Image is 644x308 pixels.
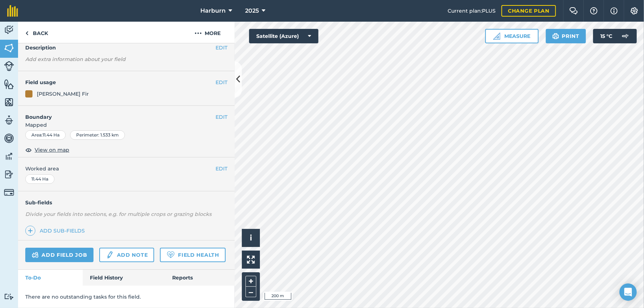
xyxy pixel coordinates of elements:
[200,6,226,15] span: Harburn
[25,56,126,62] em: Add extra information about your field
[546,29,586,43] button: Print
[4,79,14,90] img: svg+xml;base64,PHN2ZyB4bWxucz0iaHR0cDovL3d3dy53My5vcmcvMjAwMC9zdmciIHdpZHRoPSI1NiIgaGVpZ2h0PSI2MC...
[216,78,227,86] button: EDIT
[28,226,33,235] img: svg+xml;base64,PHN2ZyB4bWxucz0iaHR0cDovL3d3dy53My5vcmcvMjAwMC9zdmciIHdpZHRoPSIxNCIgaGVpZ2h0PSIyNC...
[18,270,83,286] a: To-Do
[160,248,225,262] a: Field Health
[501,5,556,17] a: Change plan
[4,293,14,300] img: svg+xml;base64,PD94bWwgdmVyc2lvbj0iMS4wIiBlbmNvZGluZz0idXRmLTgiPz4KPCEtLSBHZW5lcmF0b3I6IEFkb2JlIE...
[18,106,216,121] h4: Boundary
[18,22,55,43] a: Back
[216,44,227,52] button: EDIT
[25,293,227,301] p: There are no outstanding tasks for this field.
[70,130,125,140] div: Perimeter : 1.533 km
[569,7,578,14] img: Two speech bubbles overlapping with the left bubble in the forefront
[600,29,612,43] span: 15 ° C
[25,226,88,236] a: Add sub-fields
[4,61,14,71] img: svg+xml;base64,PD94bWwgdmVyc2lvbj0iMS4wIiBlbmNvZGluZz0idXRmLTgiPz4KPCEtLSBHZW5lcmF0b3I6IEFkb2JlIE...
[7,5,18,17] img: fieldmargin Logo
[249,29,318,43] button: Satellite (Azure)
[4,169,14,180] img: svg+xml;base64,PD94bWwgdmVyc2lvbj0iMS4wIiBlbmNvZGluZz0idXRmLTgiPz4KPCEtLSBHZW5lcmF0b3I6IEFkb2JlIE...
[18,121,235,129] span: Mapped
[630,7,639,14] img: A cog icon
[589,7,598,14] img: A question mark icon
[216,165,227,173] button: EDIT
[4,97,14,108] img: svg+xml;base64,PHN2ZyB4bWxucz0iaHR0cDovL3d3dy53My5vcmcvMjAwMC9zdmciIHdpZHRoPSI1NiIgaGVpZ2h0PSI2MC...
[195,29,202,38] img: svg+xml;base64,PHN2ZyB4bWxucz0iaHR0cDovL3d3dy53My5vcmcvMjAwMC9zdmciIHdpZHRoPSIyMCIgaGVpZ2h0PSIyNC...
[245,6,259,15] span: 2025
[25,44,227,52] h4: Description
[25,211,212,217] em: Divide your fields into sections, e.g. for multiple crops or grazing blocks
[165,270,235,286] a: Reports
[619,283,637,301] div: Open Intercom Messenger
[4,115,14,126] img: svg+xml;base64,PD94bWwgdmVyc2lvbj0iMS4wIiBlbmNvZGluZz0idXRmLTgiPz4KPCEtLSBHZW5lcmF0b3I6IEFkb2JlIE...
[25,146,32,154] img: svg+xml;base64,PHN2ZyB4bWxucz0iaHR0cDovL3d3dy53My5vcmcvMjAwMC9zdmciIHdpZHRoPSIxOCIgaGVpZ2h0PSIyNC...
[245,276,256,287] button: +
[593,29,637,43] button: 15 °C
[25,248,93,262] a: Add field job
[25,78,216,86] h4: Field usage
[485,29,539,43] button: Measure
[4,187,14,198] img: svg+xml;base64,PD94bWwgdmVyc2lvbj0iMS4wIiBlbmNvZGluZz0idXRmLTgiPz4KPCEtLSBHZW5lcmF0b3I6IEFkb2JlIE...
[18,199,235,207] h4: Sub-fields
[99,248,154,262] a: Add note
[4,133,14,144] img: svg+xml;base64,PD94bWwgdmVyc2lvbj0iMS4wIiBlbmNvZGluZz0idXRmLTgiPz4KPCEtLSBHZW5lcmF0b3I6IEFkb2JlIE...
[4,151,14,162] img: svg+xml;base64,PD94bWwgdmVyc2lvbj0iMS4wIiBlbmNvZGluZz0idXRmLTgiPz4KPCEtLSBHZW5lcmF0b3I6IEFkb2JlIE...
[493,32,500,40] img: Ruler icon
[552,32,559,40] img: svg+xml;base64,PHN2ZyB4bWxucz0iaHR0cDovL3d3dy53My5vcmcvMjAwMC9zdmciIHdpZHRoPSIxOSIgaGVpZ2h0PSIyNC...
[106,251,114,259] img: svg+xml;base64,PD94bWwgdmVyc2lvbj0iMS4wIiBlbmNvZGluZz0idXRmLTgiPz4KPCEtLSBHZW5lcmF0b3I6IEFkb2JlIE...
[448,7,496,15] span: Current plan : PLUS
[32,251,39,259] img: svg+xml;base64,PD94bWwgdmVyc2lvbj0iMS4wIiBlbmNvZGluZz0idXRmLTgiPz4KPCEtLSBHZW5lcmF0b3I6IEFkb2JlIE...
[37,90,89,98] div: [PERSON_NAME] Fir
[242,229,260,247] button: i
[245,287,256,297] button: –
[180,22,235,43] button: More
[250,233,252,242] span: i
[25,165,227,173] span: Worked area
[83,270,165,286] a: Field History
[4,43,14,53] img: svg+xml;base64,PHN2ZyB4bWxucz0iaHR0cDovL3d3dy53My5vcmcvMjAwMC9zdmciIHdpZHRoPSI1NiIgaGVpZ2h0PSI2MC...
[247,256,255,264] img: Four arrows, one pointing top left, one top right, one bottom right and the last bottom left
[35,146,69,154] span: View on map
[25,130,66,140] div: Area : 11.44 Ha
[4,25,14,35] img: svg+xml;base64,PD94bWwgdmVyc2lvbj0iMS4wIiBlbmNvZGluZz0idXRmLTgiPz4KPCEtLSBHZW5lcmF0b3I6IEFkb2JlIE...
[618,29,632,43] img: svg+xml;base64,PD94bWwgdmVyc2lvbj0iMS4wIiBlbmNvZGluZz0idXRmLTgiPz4KPCEtLSBHZW5lcmF0b3I6IEFkb2JlIE...
[216,113,227,121] button: EDIT
[610,6,618,15] img: svg+xml;base64,PHN2ZyB4bWxucz0iaHR0cDovL3d3dy53My5vcmcvMjAwMC9zdmciIHdpZHRoPSIxNyIgaGVpZ2h0PSIxNy...
[25,29,29,38] img: svg+xml;base64,PHN2ZyB4bWxucz0iaHR0cDovL3d3dy53My5vcmcvMjAwMC9zdmciIHdpZHRoPSI5IiBoZWlnaHQ9IjI0Ii...
[25,174,55,184] div: 11.44 Ha
[25,146,69,154] button: View on map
